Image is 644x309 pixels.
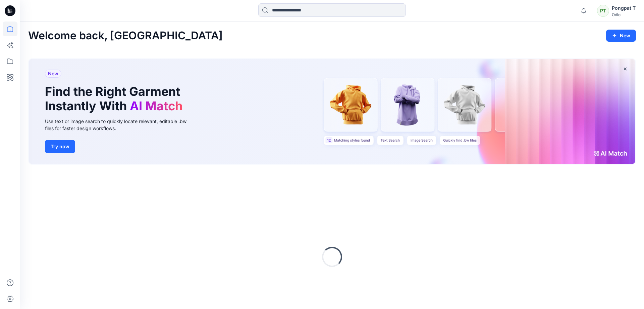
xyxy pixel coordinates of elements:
[28,30,223,42] h2: Welcome back, [GEOGRAPHIC_DATA]
[45,84,186,113] h1: Find the Right Garment Instantly With
[45,118,196,132] div: Use text or image search to quickly locate relevant, editable .bw files for faster design workflows.
[612,12,636,17] div: Odlo
[606,30,636,42] button: New
[597,5,609,17] div: PT
[48,70,58,78] span: New
[612,4,636,12] div: Pongpat T
[45,140,75,153] button: Try now
[130,99,182,113] span: AI Match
